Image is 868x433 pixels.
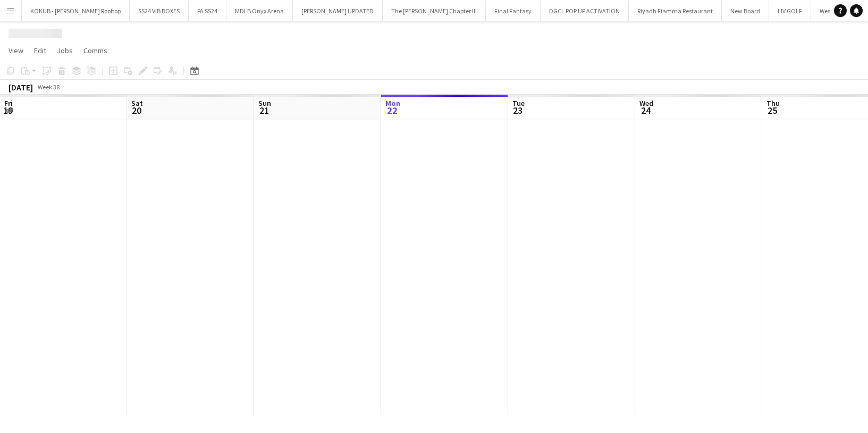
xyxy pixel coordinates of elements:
span: View [9,46,23,55]
span: Week 38 [35,83,62,91]
span: 22 [384,104,400,116]
span: 23 [511,104,525,116]
button: LIV GOLF [769,1,811,21]
span: Wed [639,98,653,108]
a: Jobs [53,44,77,57]
span: Tue [512,98,525,108]
button: New Board [722,1,769,21]
span: 25 [765,104,780,116]
button: MDLB Onyx Arena [226,1,293,21]
span: 19 [3,104,13,116]
button: The [PERSON_NAME] Chapter III [383,1,486,21]
span: 20 [130,104,143,116]
span: 24 [638,104,653,116]
span: Sat [131,98,143,108]
span: Fri [4,98,13,108]
a: Comms [79,44,112,57]
span: Edit [34,46,46,55]
button: Final Fantasy [486,1,541,21]
button: [PERSON_NAME] UPDATED [293,1,383,21]
div: [DATE] [9,82,33,93]
a: Edit [30,44,50,57]
button: KOKUB - [PERSON_NAME] Rooftop [22,1,130,21]
button: Riyadh Fiamma Restaurant [629,1,722,21]
span: Jobs [57,46,73,55]
span: 21 [257,104,271,116]
span: Comms [83,46,107,55]
button: DGCL POP UP ACTIVATION [541,1,629,21]
button: SS24 VIB BOXES [130,1,189,21]
button: PA SS24 [189,1,226,21]
a: View [4,44,28,57]
span: Sun [258,98,271,108]
span: Mon [385,98,400,108]
span: Thu [766,98,780,108]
